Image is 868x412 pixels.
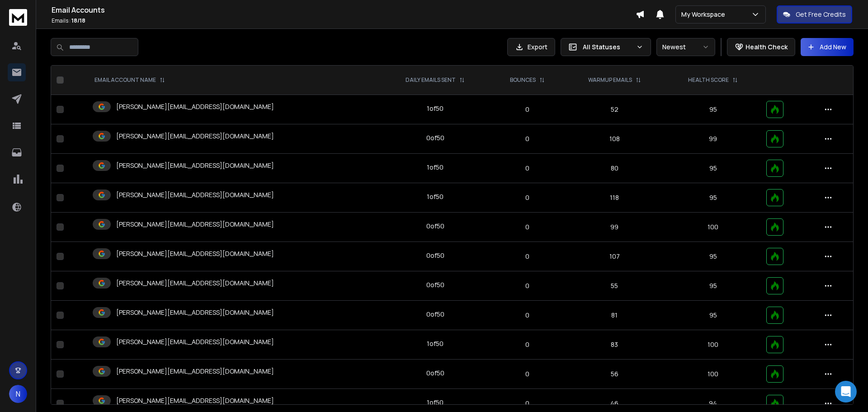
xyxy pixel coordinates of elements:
[116,190,274,199] p: [PERSON_NAME][EMAIL_ADDRESS][DOMAIN_NAME]
[496,399,559,408] p: 0
[427,339,443,348] div: 1 of 50
[796,10,846,19] p: Get Free Credits
[116,337,274,346] p: [PERSON_NAME][EMAIL_ADDRESS][DOMAIN_NAME]
[665,360,761,389] td: 100
[116,308,274,317] p: [PERSON_NAME][EMAIL_ADDRESS][DOMAIN_NAME]
[116,396,274,405] p: [PERSON_NAME][EMAIL_ADDRESS][DOMAIN_NAME]
[9,385,27,403] button: N
[496,369,559,379] p: 0
[116,161,274,170] p: [PERSON_NAME][EMAIL_ADDRESS][DOMAIN_NAME]
[426,133,444,142] div: 0 of 50
[665,124,761,154] td: 99
[427,192,443,201] div: 1 of 50
[426,280,444,289] div: 0 of 50
[426,369,444,378] div: 0 of 50
[665,301,761,330] td: 95
[801,38,854,56] button: Add New
[777,5,852,24] button: Get Free Credits
[496,105,559,114] p: 0
[656,38,715,56] button: Newest
[427,104,443,113] div: 1 of 50
[835,381,857,403] div: Open Intercom Messenger
[681,10,729,19] p: My Workspace
[52,5,636,15] h1: Email Accounts
[665,183,761,213] td: 95
[426,310,444,319] div: 0 of 50
[588,76,632,84] p: WARMUP EMAILS
[745,43,788,52] p: Health Check
[496,223,559,232] p: 0
[426,251,444,260] div: 0 of 50
[427,163,443,172] div: 1 of 50
[116,367,274,376] p: [PERSON_NAME][EMAIL_ADDRESS][DOMAIN_NAME]
[583,43,632,52] p: All Statuses
[116,249,274,258] p: [PERSON_NAME][EMAIL_ADDRESS][DOMAIN_NAME]
[94,76,165,84] div: EMAIL ACCOUNT NAME
[665,95,761,124] td: 95
[116,220,274,229] p: [PERSON_NAME][EMAIL_ADDRESS][DOMAIN_NAME]
[71,17,85,24] span: 18 / 18
[665,242,761,271] td: 95
[496,134,559,143] p: 0
[496,281,559,290] p: 0
[496,340,559,349] p: 0
[496,252,559,261] p: 0
[665,154,761,183] td: 95
[564,242,665,271] td: 107
[665,271,761,301] td: 95
[564,183,665,213] td: 118
[427,398,443,407] div: 1 of 50
[564,154,665,183] td: 80
[564,330,665,360] td: 83
[116,279,274,288] p: [PERSON_NAME][EMAIL_ADDRESS][DOMAIN_NAME]
[564,360,665,389] td: 56
[406,76,456,84] p: DAILY EMAILS SENT
[564,124,665,154] td: 108
[510,76,536,84] p: BOUNCES
[426,222,444,231] div: 0 of 50
[496,311,559,320] p: 0
[564,95,665,124] td: 52
[496,193,559,202] p: 0
[564,301,665,330] td: 81
[688,76,729,84] p: HEALTH SCORE
[496,164,559,173] p: 0
[52,17,636,24] p: Emails :
[9,9,27,26] img: logo
[564,213,665,242] td: 99
[665,213,761,242] td: 100
[507,38,555,56] button: Export
[116,102,274,111] p: [PERSON_NAME][EMAIL_ADDRESS][DOMAIN_NAME]
[564,271,665,301] td: 55
[116,132,274,141] p: [PERSON_NAME][EMAIL_ADDRESS][DOMAIN_NAME]
[727,38,795,56] button: Health Check
[665,330,761,360] td: 100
